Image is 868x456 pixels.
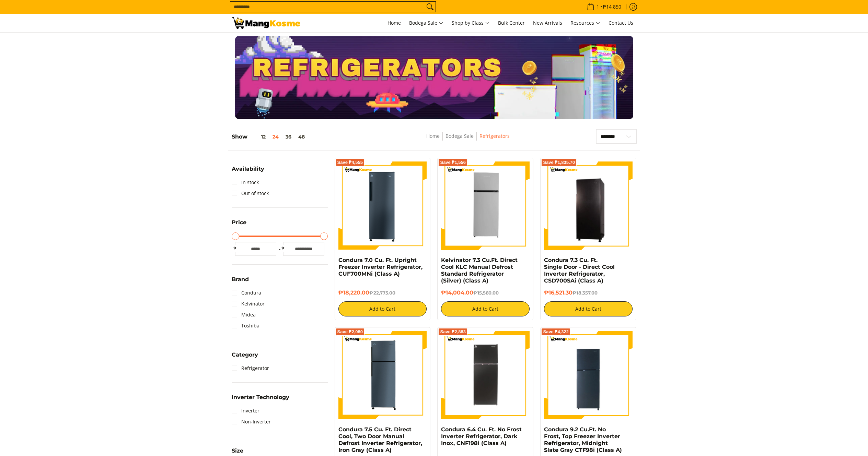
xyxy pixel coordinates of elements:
summary: Open [232,395,289,405]
img: Condura 7.3 Cu. Ft. Single Door - Direct Cool Inverter Refrigerator, CSD700SAi (Class A) [544,163,633,249]
button: 24 [269,134,282,140]
a: Toshiba [232,320,259,331]
a: Condura 6.4 Cu. Ft. No Frost Inverter Refrigerator, Dark Inox, CNF198i (Class A) [441,426,522,446]
a: Condura 7.3 Cu. Ft. Single Door - Direct Cool Inverter Refrigerator, CSD700SAi (Class A) [544,257,615,284]
a: Condura 9.2 Cu.Ft. No Frost, Top Freezer Inverter Refrigerator, Midnight Slate Gray CTF98i (Class A) [544,426,622,453]
button: Add to Cart [544,301,633,316]
a: Condura 7.0 Cu. Ft. Upright Freezer Inverter Refrigerator, CUF700MNi (Class A) [338,257,423,277]
span: Home [387,20,401,26]
del: ₱15,560.00 [473,290,499,296]
h6: ₱18,220.00 [338,289,427,296]
a: Home [384,14,404,32]
a: Condura 7.5 Cu. Ft. Direct Cool, Two Door Manual Defrost Inverter Refrigerator, Iron Gray (Class A) [338,426,422,453]
a: Contact Us [605,14,637,32]
img: Bodega Sale Refrigerator l Mang Kosme: Home Appliances Warehouse Sale [232,17,300,29]
a: Home [426,133,440,139]
span: Save ₱4,555 [337,160,363,165]
summary: Open [232,220,246,230]
span: Bodega Sale [409,19,443,27]
button: Add to Cart [338,301,427,316]
img: Kelvinator 7.3 Cu.Ft. Direct Cool KLC Manual Defrost Standard Refrigerator (Silver) (Class A) [441,161,530,250]
span: 1 [595,4,600,9]
button: Add to Cart [441,301,530,316]
summary: Open [232,166,264,177]
a: Shop by Class [448,14,493,32]
a: Non-Inverter [232,416,271,427]
h5: Show [232,133,308,140]
span: Save ₱2,080 [337,330,363,334]
button: 48 [295,134,308,140]
span: Availability [232,166,264,172]
a: Condura [232,287,261,298]
span: Save ₱4,322 [543,330,569,334]
span: Inverter Technology [232,395,289,400]
span: Save ₱1,556 [440,160,466,165]
button: 12 [247,134,269,140]
span: ₱14,850 [602,4,622,9]
button: 36 [282,134,295,140]
span: Bulk Center [498,20,525,26]
a: New Arrivals [530,14,566,32]
span: Category [232,352,258,358]
span: Save ₱1,835.70 [543,160,575,165]
span: ₱ [232,245,239,252]
a: In stock [232,177,259,188]
span: Contact Us [609,20,633,26]
a: Bodega Sale [406,14,447,32]
span: Price [232,220,246,225]
h6: ₱14,004.00 [441,289,530,296]
del: ₱22,775.00 [369,290,395,296]
span: ₱ [280,245,287,252]
span: New Arrivals [533,20,562,26]
h6: ₱16,521.30 [544,289,633,296]
a: Refrigerators [479,133,510,139]
img: Condura 7.0 Cu. Ft. Upright Freezer Inverter Refrigerator, CUF700MNi (Class A) [338,161,427,250]
nav: Main Menu [307,14,637,32]
a: Kelvinator 7.3 Cu.Ft. Direct Cool KLC Manual Defrost Standard Refrigerator (Silver) (Class A) [441,257,518,284]
img: condura-direct-cool-7.5-cubic-feet-2-door-manual-defrost-inverter-ref-iron-gray-full-view-mang-kosme [338,331,427,419]
span: • [585,3,623,11]
a: Bodega Sale [445,133,474,139]
summary: Open [232,352,258,363]
a: Out of stock [232,188,269,199]
del: ₱18,357.00 [572,290,598,296]
span: Save ₱2,883 [440,330,466,334]
a: Kelvinator [232,298,265,309]
a: Midea [232,309,256,320]
a: Inverter [232,405,259,416]
button: Search [425,2,436,12]
a: Bulk Center [495,14,528,32]
span: Resources [570,19,600,27]
img: Condura 6.4 Cu. Ft. No Frost Inverter Refrigerator, Dark Inox, CNF198i (Class A) [441,331,530,419]
img: Condura 9.2 Cu.Ft. No Frost, Top Freezer Inverter Refrigerator, Midnight Slate Gray CTF98i (Class A) [544,331,633,419]
nav: Breadcrumbs [376,132,560,147]
a: Refrigerator [232,363,269,374]
summary: Open [232,277,249,287]
span: Shop by Class [452,19,490,27]
span: Brand [232,277,249,282]
a: Resources [567,14,604,32]
span: Size [232,448,243,454]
